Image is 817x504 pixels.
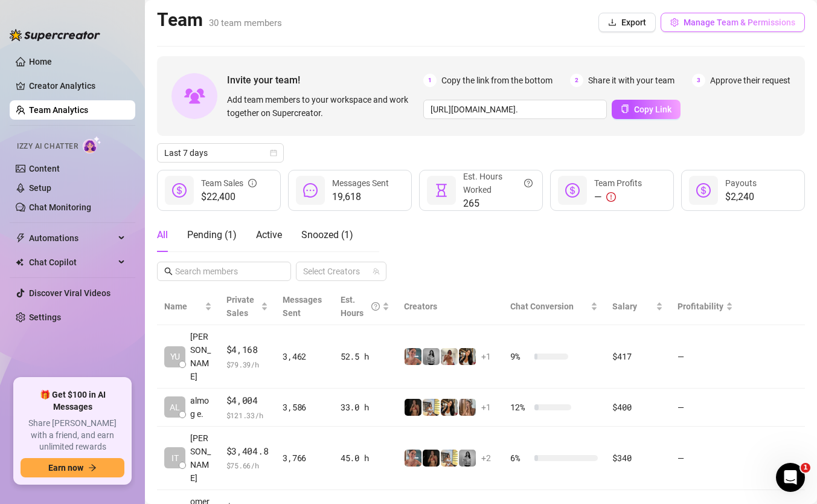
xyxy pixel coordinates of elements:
a: Content [29,164,60,173]
span: Payouts [725,178,757,188]
span: Manage Team & Permissions [684,18,795,27]
span: 2 [570,74,583,87]
img: YL [405,348,421,365]
th: Creators [397,288,503,325]
span: YU [170,350,180,363]
div: Est. Hours [341,293,380,320]
span: 1 [423,74,437,87]
span: $ 75.66 /h [226,459,269,471]
span: Invite your team! [227,73,423,88]
img: Chat Copilot [16,258,24,267]
a: Creator Analytics [29,76,126,95]
span: $ 121.33 /h [226,409,269,421]
span: Active [256,229,282,241]
span: hourglass [434,183,449,198]
span: 6 % [510,451,530,465]
span: Team Profits [594,178,642,188]
span: question-circle [371,293,380,320]
img: AD [459,348,476,365]
input: Search members [175,265,274,278]
span: $22,400 [201,190,257,204]
iframe: Intercom live chat [776,463,805,492]
span: dollar-circle [565,183,580,198]
span: 🎁 Get $100 in AI Messages [21,389,124,413]
span: Messages Sent [283,295,322,318]
span: 265 [463,196,533,211]
span: Name [164,300,202,313]
div: Pending ( 1 ) [187,228,237,242]
img: YL [405,450,421,467]
a: Team Analytics [29,105,88,115]
span: + 2 [481,451,491,465]
button: Copy Link [612,100,681,119]
span: question-circle [524,170,533,196]
a: Chat Monitoring [29,202,91,212]
td: — [670,389,740,427]
img: AD [441,399,458,416]
span: Add team members to your workspace and work together on Supercreator. [227,93,418,120]
span: $4,004 [226,393,269,408]
div: 3,766 [283,451,326,465]
img: A [423,348,440,365]
div: Est. Hours Worked [463,170,533,196]
span: Approve their request [710,74,790,87]
span: dollar-circle [696,183,711,198]
a: Setup [29,183,51,193]
span: Automations [29,228,115,248]
span: 19,618 [332,190,389,204]
div: 33.0 h [341,401,389,414]
span: Copy the link from the bottom [441,74,553,87]
span: 30 team members [209,18,282,28]
span: thunderbolt [16,233,25,243]
img: logo-BBDzfeDw.svg [10,29,100,41]
span: dollar-circle [172,183,187,198]
span: Chat Copilot [29,253,115,272]
span: setting [670,18,679,27]
span: Copy Link [634,105,671,114]
span: 1 [801,463,810,473]
td: — [670,427,740,490]
span: Share it with your team [588,74,674,87]
span: search [164,267,173,276]
button: Manage Team & Permissions [661,13,805,32]
span: download [608,18,617,27]
a: Home [29,57,52,66]
span: Earn now [48,463,83,473]
span: Salary [612,302,637,311]
span: Last 7 days [164,144,277,162]
span: Profitability [678,302,723,311]
img: AI Chatter [83,136,101,153]
button: Export [598,13,656,32]
h2: Team [157,8,282,31]
img: D [423,450,440,467]
span: AL [170,401,180,414]
span: Share [PERSON_NAME] with a friend, and earn unlimited rewards [21,418,124,453]
span: Chat Conversion [510,302,574,311]
div: All [157,228,168,242]
span: arrow-right [88,464,97,472]
span: almog e. [190,394,212,421]
div: $417 [612,350,662,363]
span: exclamation-circle [606,192,616,202]
div: — [594,190,642,204]
img: Prinssesa4u [441,450,458,467]
div: 3,586 [283,401,326,414]
img: Prinssesa4u [423,399,440,416]
div: 45.0 h [341,451,389,465]
span: calendar [270,149,277,157]
span: [PERSON_NAME] [190,330,212,383]
img: D [405,399,421,416]
span: message [303,183,318,198]
button: Earn nowarrow-right [21,458,124,477]
span: $ 79.39 /h [226,358,269,370]
span: 3 [692,74,705,87]
span: + 1 [481,350,491,363]
span: Export [621,18,646,27]
img: Green [441,348,458,365]
span: $2,240 [725,190,757,204]
td: — [670,325,740,389]
span: info-circle [248,176,257,190]
a: Discover Viral Videos [29,288,111,298]
div: 3,462 [283,350,326,363]
span: Izzy AI Chatter [17,141,78,152]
